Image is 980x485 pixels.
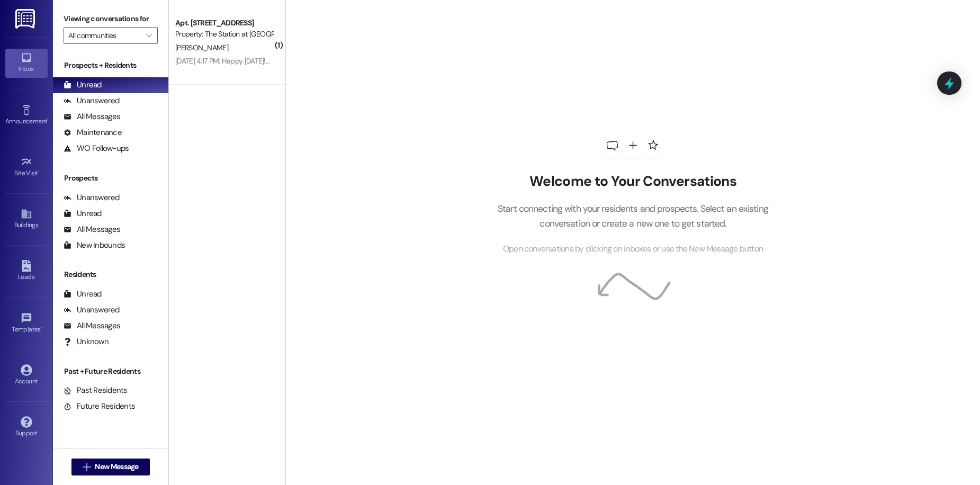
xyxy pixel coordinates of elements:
[146,31,152,40] i: 
[71,459,150,475] button: New Message
[53,366,168,377] div: Past + Future Residents
[83,463,91,471] i: 
[175,43,228,52] span: [PERSON_NAME]
[5,205,48,233] a: Buildings
[47,116,49,123] span: •
[64,192,120,203] div: Unanswered
[64,95,120,106] div: Unanswered
[5,413,48,442] a: Support
[5,309,48,338] a: Templates •
[64,320,120,331] div: All Messages
[64,11,158,27] label: Viewing conversations for
[481,173,784,190] h2: Welcome to Your Conversations
[64,401,135,412] div: Future Residents
[68,27,141,44] input: All communities
[64,111,120,122] div: All Messages
[64,79,102,91] div: Unread
[64,208,102,219] div: Unread
[64,143,129,154] div: WO Follow-ups
[5,49,48,77] a: Inbox
[64,224,120,235] div: All Messages
[175,29,273,40] div: Property: The Station at [GEOGRAPHIC_DATA]
[53,269,168,280] div: Residents
[503,242,763,256] span: Open conversations by clicking on inboxes or use the New Message button
[5,361,48,390] a: Account
[38,168,40,175] span: •
[64,385,128,396] div: Past Residents
[64,240,125,251] div: New Inbounds
[64,127,122,138] div: Maintenance
[41,324,42,331] span: •
[53,173,168,184] div: Prospects
[5,153,48,182] a: Site Visit •
[64,304,120,316] div: Unanswered
[5,257,48,285] a: Leads
[481,201,784,231] p: Start connecting with your residents and prospects. Select an existing conversation or create a n...
[175,17,273,29] div: Apt. [STREET_ADDRESS]
[95,461,138,472] span: New Message
[64,289,102,300] div: Unread
[64,336,109,347] div: Unknown
[15,9,37,29] img: ResiDesk Logo
[53,60,168,71] div: Prospects + Residents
